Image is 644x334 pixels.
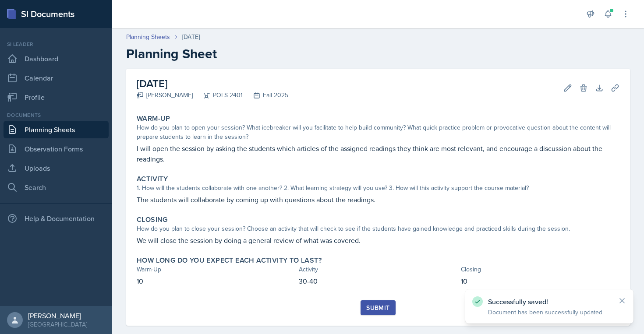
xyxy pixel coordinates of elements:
[4,111,109,119] div: Documents
[193,91,243,100] div: POLS 2401
[137,235,619,246] p: We will close the session by doing a general review of what was covered.
[28,311,87,320] div: [PERSON_NAME]
[366,304,389,311] div: Submit
[488,297,611,306] p: Successfully saved!
[461,265,619,274] div: Closing
[126,32,170,42] a: Planning Sheets
[488,308,611,316] p: Document has been successfully updated
[137,224,619,233] div: How do you plan to close your session? Choose an activity that will check to see if the students ...
[4,159,109,177] a: Uploads
[4,69,109,87] a: Calendar
[461,276,619,286] p: 10
[182,32,200,42] div: [DATE]
[4,50,109,67] a: Dashboard
[137,114,170,123] label: Warm-Up
[4,179,109,196] a: Search
[137,183,619,193] div: 1. How will the students collaborate with one another? 2. What learning strategy will you use? 3....
[28,320,87,329] div: [GEOGRAPHIC_DATA]
[137,276,295,286] p: 10
[4,210,109,227] div: Help & Documentation
[137,143,619,164] p: I will open the session by asking the students which articles of the assigned readings they think...
[137,123,619,141] div: How do you plan to open your session? What icebreaker will you facilitate to help build community...
[137,256,322,265] label: How long do you expect each activity to last?
[243,91,288,100] div: Fall 2025
[137,265,295,274] div: Warm-Up
[137,194,619,205] p: The students will collaborate by coming up with questions about the readings.
[299,265,457,274] div: Activity
[126,46,630,62] h2: Planning Sheet
[4,88,109,106] a: Profile
[299,276,457,286] p: 30-40
[4,121,109,138] a: Planning Sheets
[137,215,168,224] label: Closing
[137,76,288,91] h2: [DATE]
[137,91,193,100] div: [PERSON_NAME]
[137,175,168,183] label: Activity
[4,140,109,158] a: Observation Forms
[361,300,395,315] button: Submit
[4,40,109,48] div: Si leader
